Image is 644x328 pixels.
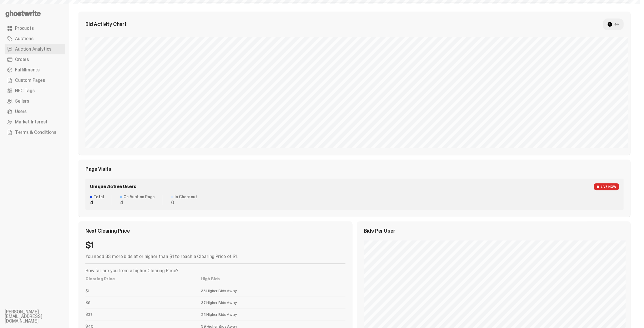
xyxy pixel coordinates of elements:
[90,200,104,205] dd: 4
[15,88,35,93] span: NFC Tags
[5,75,65,86] a: Custom Pages
[15,78,45,83] span: Custom Pages
[364,228,395,234] span: Bids Per User
[5,23,65,34] a: Products
[15,109,27,114] span: Users
[5,34,65,44] a: Auctions
[5,86,65,96] a: NFC Tags
[5,44,65,54] a: Auction Analytics
[85,308,201,320] td: $37
[120,200,155,205] dd: 4
[5,127,65,138] a: Terms & Conditions
[5,117,65,127] a: Market Interest
[15,57,29,62] span: Orders
[5,65,65,75] a: Fulfillments
[15,68,40,72] span: Fulfillments
[5,106,65,117] a: Users
[85,254,345,259] p: You need 33 more bids at or higher than $1 to reach a Clearing Price of $1.
[594,183,619,190] span: LIVE NOW
[15,130,56,135] span: Terms & Conditions
[201,273,345,285] th: High Bids
[5,96,65,106] a: Sellers
[5,310,74,323] li: [PERSON_NAME][EMAIL_ADDRESS][DOMAIN_NAME]
[15,99,29,103] span: Sellers
[85,297,201,308] td: $9
[85,22,127,27] span: Bid Activity Chart
[85,228,130,234] span: Next Clearing Price
[171,200,197,205] dd: 0
[15,120,48,124] span: Market Interest
[85,273,201,285] th: Clearing Price
[201,285,345,297] td: 33 Higher Bids Away
[15,26,34,31] span: Products
[90,195,104,199] dt: Total
[15,36,33,41] span: Auctions
[85,285,201,297] td: $1
[171,195,197,199] dt: In Checkout
[85,240,345,250] div: $1
[90,184,136,189] span: Unique Active Users
[15,47,51,51] span: Auction Analytics
[201,308,345,320] td: 38 Higher Bids Away
[120,195,155,199] dt: On Auction Page
[85,166,111,172] span: Page Visits
[5,54,65,65] a: Orders
[85,268,345,273] p: How far are you from a higher Clearing Price?
[201,297,345,308] td: 37 Higher Bids Away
